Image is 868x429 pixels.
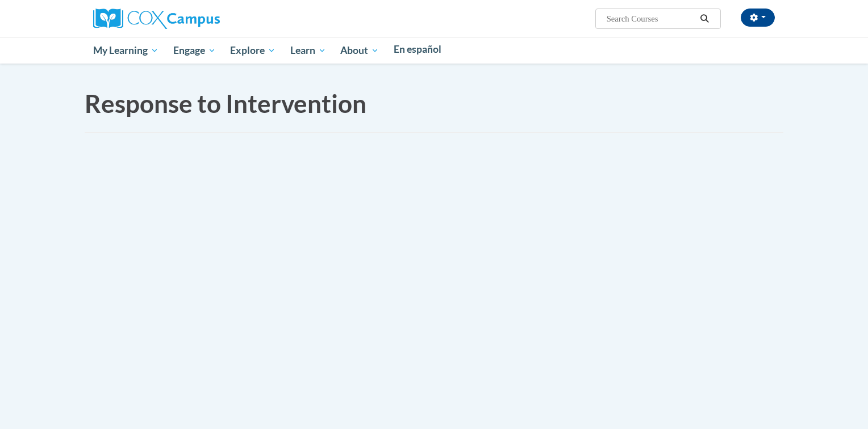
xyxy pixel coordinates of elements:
[700,15,710,23] i: 
[166,37,223,64] a: Engage
[76,37,792,64] div: Main menu
[223,37,283,64] a: Explore
[741,9,775,27] button: Account Settings
[333,37,387,64] a: About
[93,44,158,57] span: My Learning
[290,44,326,57] span: Learn
[386,37,449,61] a: En español
[606,12,696,26] input: Search Courses
[230,44,276,57] span: Explore
[85,89,366,118] span: Response to Intervention
[283,37,333,64] a: Learn
[340,44,379,57] span: About
[93,13,220,23] a: Cox Campus
[696,12,713,26] button: Search
[173,44,216,57] span: Engage
[93,9,220,29] img: Cox Campus
[86,37,166,64] a: My Learning
[394,43,441,55] span: En español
